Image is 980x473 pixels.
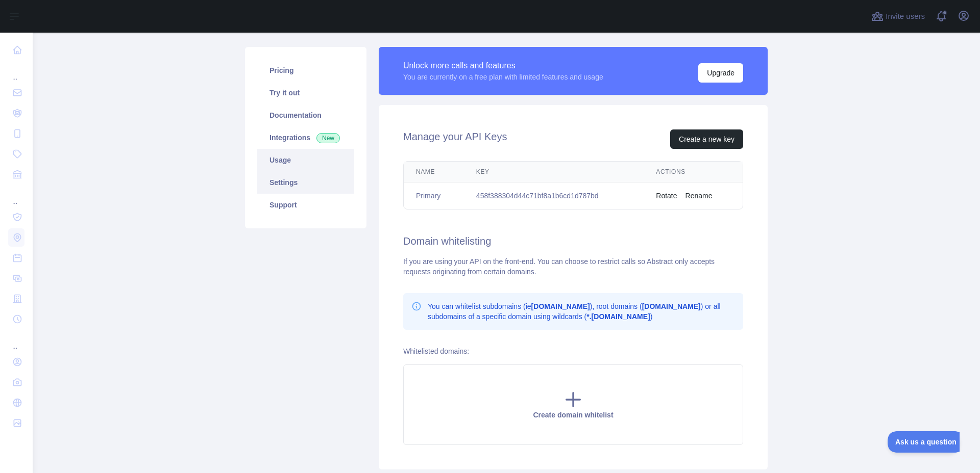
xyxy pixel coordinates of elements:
button: Upgrade [698,63,743,83]
label: Whitelisted domains: [403,347,469,355]
th: Name [404,162,464,182]
button: Create a new key [670,129,743,149]
b: [DOMAIN_NAME] [642,302,701,310]
p: You can whitelist subdomains (ie ), root domains ( ) or all subdomains of a specific domain using... [428,301,735,322]
button: Rename [685,191,713,201]
span: New [316,133,340,143]
iframe: Toggle Customer Support [888,431,960,453]
div: ... [8,186,24,206]
a: Integrations New [257,126,354,149]
td: 458f388304d44c71bf8a1b6cd1d787bd [464,182,644,209]
a: Support [257,194,354,216]
a: Documentation [257,104,354,126]
h2: Domain whitelisting [403,234,743,248]
a: Usage [257,149,354,171]
th: Key [464,162,644,182]
span: Invite users [886,11,925,22]
span: Create domain whitelist [533,411,613,419]
div: ... [8,61,24,82]
th: Actions [644,162,743,182]
b: *.[DOMAIN_NAME] [586,312,650,321]
button: Rotate [656,191,677,201]
button: Invite users [869,8,927,24]
a: Pricing [257,59,354,82]
div: You are currently on a free plan with limited features and usage [403,72,603,82]
h2: Manage your API Keys [403,129,507,149]
a: Settings [257,171,354,194]
div: Unlock more calls and features [403,60,603,72]
div: ... [8,330,24,351]
b: [DOMAIN_NAME] [531,302,590,310]
a: Try it out [257,82,354,104]
td: Primary [404,182,464,209]
div: If you are using your API on the front-end. You can choose to restrict calls so Abstract only acc... [403,256,743,277]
